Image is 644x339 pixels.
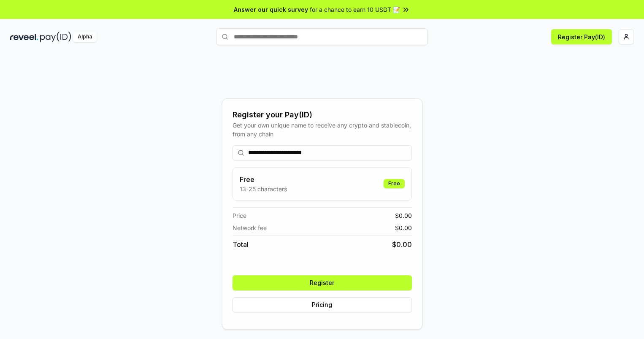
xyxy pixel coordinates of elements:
[240,184,287,193] p: 13-25 characters
[233,109,412,121] div: Register your Pay(ID)
[233,275,412,290] button: Register
[234,5,308,14] span: Answer our quick survey
[233,297,412,312] button: Pricing
[233,121,412,138] div: Get your own unique name to receive any crypto and stablecoin, from any chain
[392,239,412,250] span: $ 0.00
[395,211,412,220] span: $ 0.00
[233,211,246,220] span: Price
[10,32,38,42] img: reveel_dark
[384,179,405,188] div: Free
[240,174,287,184] h3: Free
[233,239,249,250] span: Total
[73,32,97,42] div: Alpha
[40,32,71,42] img: pay_id
[395,223,412,232] span: $ 0.00
[551,29,612,44] button: Register Pay(ID)
[233,223,267,232] span: Network fee
[310,5,400,14] span: for a chance to earn 10 USDT 📝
